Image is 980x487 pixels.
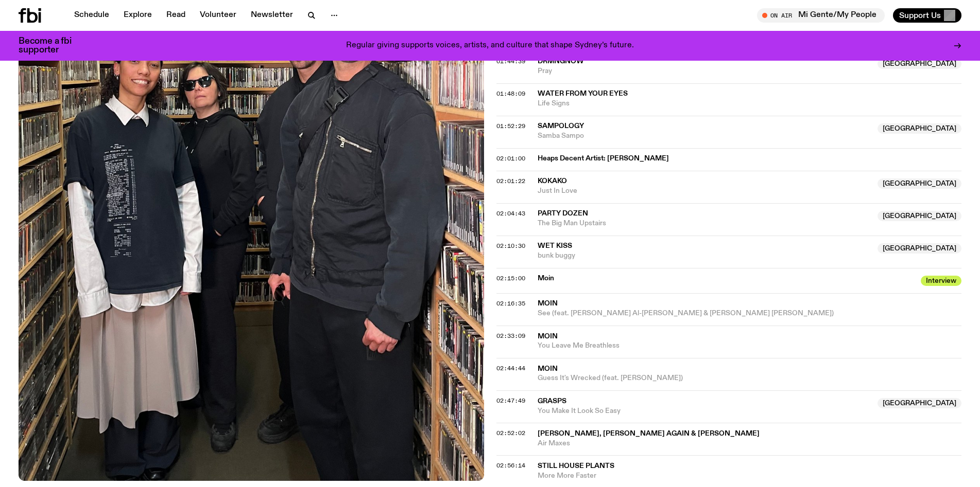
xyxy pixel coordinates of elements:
a: Newsletter [245,8,299,23]
button: 02:16:35 [496,301,525,306]
span: [GEOGRAPHIC_DATA] [878,123,961,134]
button: 02:56:14 [496,463,525,468]
span: Moin [538,365,558,372]
span: Moin [538,333,558,340]
button: 01:52:29 [496,123,525,129]
span: Still House Plants [538,462,614,470]
span: 02:47:49 [496,396,525,405]
span: You Leave Me Breathless [538,341,962,351]
p: Regular giving supports voices, artists, and culture that shape Sydney’s future. [346,41,634,50]
button: 02:44:44 [496,366,525,371]
button: 01:48:09 [496,91,525,97]
a: Schedule [68,8,115,23]
a: Volunteer [194,8,243,23]
span: [GEOGRAPHIC_DATA] [878,59,961,69]
span: DRMNGNOW [538,58,584,65]
span: 02:04:43 [496,209,525,218]
button: On AirMi Gente/My People [757,8,885,23]
span: bunk buggy [538,251,872,261]
span: 02:56:14 [496,461,525,470]
span: More More Faster [538,471,962,481]
span: Heaps Decent Artist: [PERSON_NAME] [538,154,956,164]
span: 01:48:09 [496,89,525,98]
button: 02:01:00 [496,156,525,161]
span: Life Signs [538,99,962,109]
span: 02:15:00 [496,274,525,282]
button: 02:04:43 [496,211,525,217]
span: Moin [538,300,558,307]
span: 01:44:39 [496,57,525,65]
span: Support Us [899,11,941,20]
span: 02:52:02 [496,429,525,437]
a: Explore [117,8,158,23]
span: [GEOGRAPHIC_DATA] [878,243,961,254]
span: 02:44:44 [496,364,525,372]
span: [GEOGRAPHIC_DATA] [878,178,961,189]
span: 02:33:09 [496,332,525,340]
a: Read [160,8,192,23]
span: Water From Your Eyes [538,90,628,97]
button: 02:10:30 [496,243,525,249]
h3: Become a fbi supporter [19,37,84,55]
span: Pray [538,66,872,76]
span: Interview [921,276,961,286]
span: Just In Love [538,186,872,196]
button: Support Us [893,8,961,23]
span: 02:10:30 [496,242,525,250]
span: Guess It's Wrecked (feat. [PERSON_NAME]) [538,373,962,383]
span: Grasps [538,398,566,405]
span: 01:52:29 [496,122,525,130]
span: Sampology [538,122,584,130]
span: Kokako [538,177,567,185]
button: 02:47:49 [496,398,525,404]
span: You Make It Look So Easy [538,406,872,416]
button: 02:01:22 [496,178,525,184]
span: 02:01:00 [496,154,525,163]
button: 02:15:00 [496,276,525,281]
span: [GEOGRAPHIC_DATA] [878,398,961,408]
span: Air Maxes [538,439,962,448]
span: [PERSON_NAME], [PERSON_NAME] Again & [PERSON_NAME] [538,430,760,437]
button: 02:33:09 [496,333,525,339]
button: 01:44:39 [496,59,525,64]
span: 02:01:22 [496,177,525,185]
span: Moin [538,274,915,283]
span: Samba Sampo [538,131,872,141]
span: The Big Man Upstairs [538,219,872,228]
span: 02:16:35 [496,299,525,308]
button: 02:52:02 [496,430,525,436]
span: See (feat. [PERSON_NAME] Al-[PERSON_NAME] & [PERSON_NAME] [PERSON_NAME]) [538,309,962,318]
span: Party Dozen [538,210,588,217]
span: Wet Kiss [538,242,572,249]
span: [GEOGRAPHIC_DATA] [878,211,961,221]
